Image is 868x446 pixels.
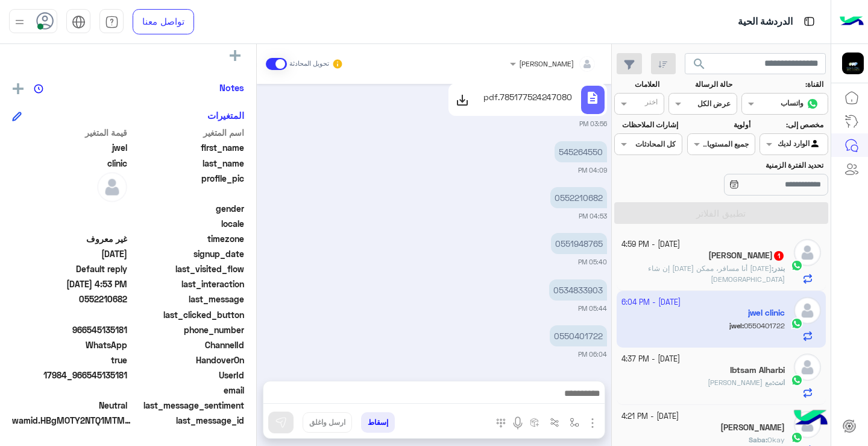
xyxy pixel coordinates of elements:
[130,278,245,290] span: last_interaction
[511,416,525,430] img: send voice note
[483,91,572,103] p: 785177524247080.pdf
[565,412,585,432] button: select flow
[578,165,607,175] small: 04:09 PM
[289,59,329,69] small: تحويل المحادثة
[688,119,750,130] label: أولوية
[72,15,86,29] img: tab
[685,53,714,79] button: search
[772,264,785,273] b: :
[130,157,245,170] span: last_name
[794,354,821,381] img: defaultAdmin.png
[130,384,245,397] span: email
[578,257,607,267] small: 05:40 PM
[519,59,574,68] span: [PERSON_NAME]
[545,412,565,432] button: Trigger scenario
[130,354,245,366] span: HandoverOn
[12,141,127,154] span: jwel
[772,378,785,387] b: :
[12,157,127,170] span: clinic
[794,239,821,266] img: defaultAdmin.png
[12,247,127,260] span: 2025-09-18T12:09:55.206Z
[130,308,245,321] span: last_clicked_button
[479,86,576,114] div: 785177524247080.pdf
[12,384,127,397] span: null
[525,412,545,432] button: create order
[550,418,559,427] img: Trigger scenario
[791,374,803,386] img: WhatsApp
[303,412,352,433] button: ارسل واغلق
[12,293,127,305] span: 0552210682
[670,79,732,90] label: حالة الرسالة
[749,435,766,444] span: Saba
[12,263,127,275] span: Default reply
[549,279,607,301] p: 21/9/2025, 5:44 PM
[34,84,43,94] img: notes
[579,211,607,221] small: 04:53 PM
[12,202,127,215] span: null
[130,263,245,275] span: last_visited_flow
[130,399,245,412] span: last_message_sentiment
[130,369,245,381] span: UserId
[708,250,785,261] h5: بندر النمر
[767,435,785,444] span: Okay
[585,416,600,430] img: send attachment
[840,9,864,34] img: Logo
[743,79,824,90] label: القناة:
[207,110,244,121] h6: المتغيرات
[12,369,127,381] span: 17984_966545135181
[550,325,607,346] p: 21/9/2025, 6:04 PM
[578,304,607,313] small: 05:44 PM
[12,126,127,139] span: قيمة المتغير
[774,251,784,261] span: 1
[12,308,127,321] span: null
[133,9,194,34] a: تواصل معنا
[13,83,24,94] img: add
[791,260,803,272] img: WhatsApp
[12,217,127,230] span: null
[645,97,659,110] div: اختر
[105,15,119,29] img: tab
[621,354,680,365] small: [DATE] - 4:37 PM
[773,264,785,273] span: بندر
[448,83,607,116] a: description785177524247080.pdf
[12,14,27,30] img: profile
[749,435,767,444] b: :
[99,9,124,34] a: tab
[97,172,127,202] img: defaultAdmin.png
[615,119,678,130] label: إشارات الملاحظات
[692,57,706,71] span: search
[585,91,600,105] span: description
[615,79,659,90] label: العلامات
[275,416,287,428] img: send message
[130,202,245,215] span: gender
[761,119,823,130] label: مخصص إلى:
[130,323,245,336] span: phone_number
[842,53,864,74] img: 177882628735456
[12,399,127,412] span: 0
[578,349,607,359] small: 06:04 PM
[614,202,828,224] button: تطبيق الفلاتر
[530,418,539,427] img: create order
[130,141,245,154] span: first_name
[130,339,245,351] span: ChannelId
[12,414,133,427] span: wamid.HBgMOTY2NTQ1MTM1MTgxFQIAEhggQTVFRDk1NDQ0RDhFMDc2QzhBRkY5RkJCNDYyRTQzQTMA
[790,398,832,440] img: hulul-logo.png
[621,239,680,250] small: [DATE] - 4:59 PM
[496,418,506,428] img: make a call
[648,264,785,284] span: الخميس أنا مسافر، ممكن الأحد إن شاء الله
[12,232,127,245] span: غير معروف
[708,378,772,387] span: مع مين عزيزتي
[130,247,245,260] span: signup_date
[621,411,679,422] small: [DATE] - 4:21 PM
[135,414,244,427] span: last_message_id
[130,217,245,230] span: locale
[12,278,127,290] span: 2025-09-21T13:53:17.332Z
[130,172,245,200] span: profile_pic
[802,14,817,29] img: tab
[130,232,245,245] span: timezone
[12,339,127,351] span: 2
[130,126,245,139] span: اسم المتغير
[361,412,395,433] button: إسقاط
[791,432,803,444] img: WhatsApp
[12,323,127,336] span: 966545135181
